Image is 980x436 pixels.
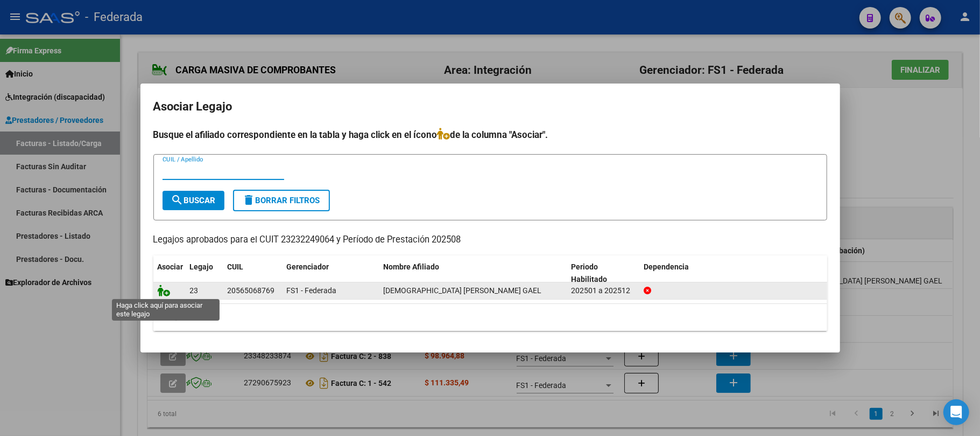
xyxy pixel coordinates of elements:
datatable-header-cell: Legajo [186,255,223,291]
span: Gerenciador [287,262,329,271]
h4: Busque el afiliado correspondiente en la tabla y haga click en el ícono de la columna "Asociar". [153,128,827,142]
mat-icon: delete [243,193,256,206]
span: 23 [190,286,199,295]
div: 1 registros [153,304,827,331]
mat-icon: search [171,193,184,206]
datatable-header-cell: Nombre Afiliado [379,255,567,291]
span: Nombre Afiliado [384,262,440,271]
span: Dependencia [644,262,689,271]
span: BRITO VELIZ MAXIMO GAEL [384,286,542,295]
span: Buscar [171,196,216,205]
datatable-header-cell: Gerenciador [283,255,379,291]
button: Borrar Filtros [233,190,330,211]
button: Buscar [163,191,224,210]
span: Asociar [158,262,184,271]
span: CUIL [228,262,244,271]
span: FS1 - Federada [287,286,337,295]
datatable-header-cell: Dependencia [639,255,827,291]
div: 202501 a 202512 [571,285,635,297]
h2: Asociar Legajo [153,96,827,117]
p: Legajos aprobados para el CUIT 23232249064 y Período de Prestación 202508 [153,233,827,247]
span: Periodo Habilitado [571,262,607,283]
datatable-header-cell: CUIL [223,255,283,291]
div: 20565068769 [228,285,275,297]
datatable-header-cell: Asociar [153,255,186,291]
div: Open Intercom Messenger [943,399,969,425]
span: Borrar Filtros [243,196,320,205]
datatable-header-cell: Periodo Habilitado [567,255,639,291]
span: Legajo [190,262,214,271]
